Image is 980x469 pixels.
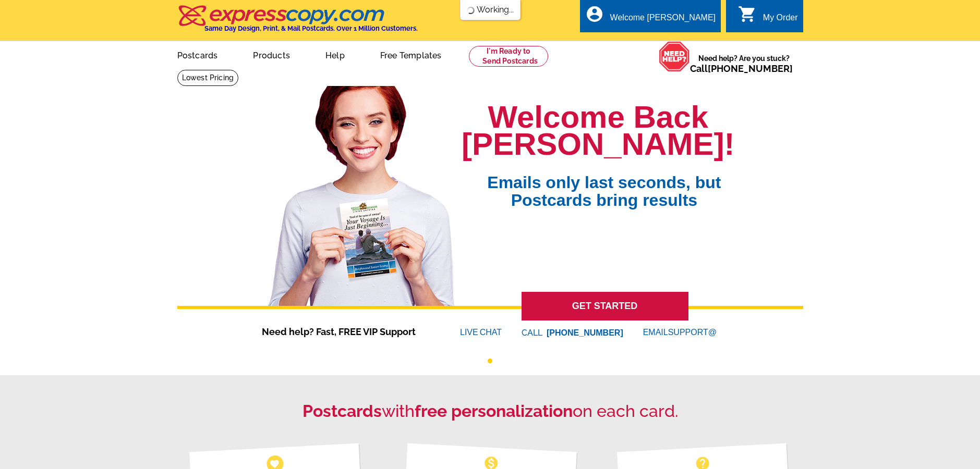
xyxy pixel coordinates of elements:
[177,401,803,421] h2: with on each card.
[708,63,793,74] a: [PHONE_NUMBER]
[668,326,718,339] font: SUPPORT@
[177,13,418,32] a: Same Day Design, Print, & Mail Postcards. Over 1 Million Customers.
[460,328,502,337] a: LIVECHAT
[522,292,688,320] a: GET STARTED
[659,41,690,72] img: help
[462,104,734,158] h1: Welcome Back [PERSON_NAME]!
[161,42,235,67] a: Postcards
[585,5,604,23] i: account_circle
[262,325,429,339] span: Need help? Fast, FREE VIP Support
[763,13,798,28] div: My Order
[466,6,475,15] img: loading...
[415,401,573,421] strong: free personalization
[236,42,307,67] a: Products
[488,359,492,363] button: 1 of 1
[738,11,798,24] a: shopping_cart My Order
[303,401,382,421] strong: Postcards
[690,53,798,74] span: Need help? Are you stuck?
[474,158,734,209] span: Emails only last seconds, but Postcards bring results
[269,458,280,469] span: favorite
[610,13,716,28] div: Welcome [PERSON_NAME]
[690,63,793,74] span: Call
[262,78,462,306] img: welcome-back-logged-in.png
[738,5,757,23] i: shopping_cart
[309,42,361,67] a: Help
[460,326,480,339] font: LIVE
[204,24,418,32] h4: Same Day Design, Print, & Mail Postcards. Over 1 Million Customers.
[364,42,458,67] a: Free Templates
